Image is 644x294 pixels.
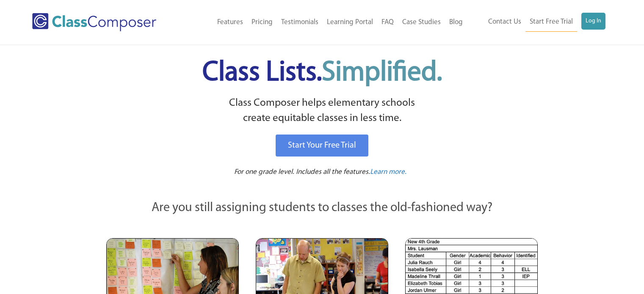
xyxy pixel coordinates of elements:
span: Learn more. [370,168,406,176]
nav: Header Menu [183,13,467,32]
a: Start Free Trial [525,13,577,32]
span: Simplified. [322,59,442,87]
a: Testimonials [277,13,323,32]
a: Blog [445,13,467,32]
nav: Header Menu [467,13,605,32]
a: Learn more. [370,167,406,178]
a: Case Studies [398,13,445,32]
img: Class Composer [32,13,156,31]
p: Class Composer helps elementary schools create equitable classes in less time. [105,96,539,126]
a: FAQ [377,13,398,32]
span: Start Your Free Trial [288,141,356,150]
p: Are you still assigning students to classes the old-fashioned way? [106,199,538,217]
a: Log In [581,13,605,30]
a: Features [213,13,247,32]
span: Class Lists. [202,59,442,87]
a: Contact Us [484,13,525,31]
span: For one grade level. Includes all the features. [234,168,370,176]
a: Start Your Free Trial [276,135,368,157]
a: Learning Portal [323,13,377,32]
a: Pricing [247,13,277,32]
